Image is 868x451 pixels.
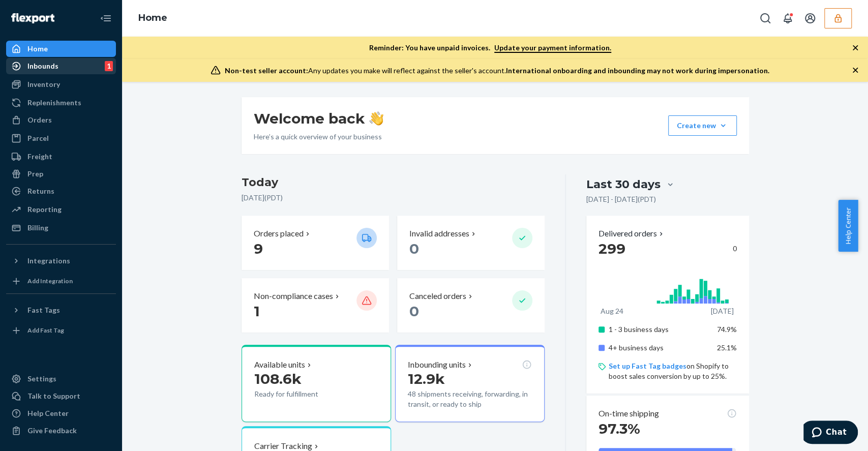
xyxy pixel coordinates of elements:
[27,256,70,266] div: Integrations
[598,408,659,419] p: On-time shipping
[27,79,60,89] div: Inventory
[717,325,737,334] span: 74.9%
[408,359,466,371] p: Inbounding units
[397,216,545,270] button: Invalid addresses 0
[6,201,116,218] a: Reporting
[838,200,858,252] button: Help Center
[598,420,640,437] span: 97.3%
[105,61,113,71] div: 1
[6,76,116,93] a: Inventory
[242,216,389,270] button: Orders placed 9
[6,58,116,74] a: Inbounds1
[225,66,308,75] span: Non-test seller account:
[6,41,116,57] a: Home
[6,112,116,128] a: Orders
[598,228,665,239] button: Delivered orders
[254,389,348,399] p: Ready for fulfillment
[369,43,611,53] p: Reminder: You have unpaid invoices.
[609,361,736,381] p: on Shopify to boost sales conversion by up to 25%.
[586,194,656,204] p: [DATE] - [DATE] ( PDT )
[609,362,686,370] a: Set up Fast Tag badges
[598,239,736,258] div: 0
[6,166,116,182] a: Prep
[6,423,116,439] button: Give Feedback
[27,98,81,108] div: Replenishments
[409,240,419,257] span: 0
[6,273,116,289] a: Add Integration
[409,290,466,302] p: Canceled orders
[254,359,305,371] p: Available units
[242,174,545,191] h3: Today
[27,61,58,71] div: Inbounds
[668,115,737,136] button: Create new
[254,132,383,142] p: Here’s a quick overview of your business
[254,290,333,302] p: Non-compliance cases
[27,374,56,384] div: Settings
[408,370,445,387] span: 12.9k
[254,109,383,128] h1: Welcome back
[6,405,116,422] a: Help Center
[506,66,769,75] span: International onboarding and inbounding may not work during impersonation.
[409,228,469,239] p: Invalid addresses
[408,389,532,409] p: 48 shipments receiving, forwarding, in transit, or ready to ship
[6,253,116,269] button: Integrations
[6,220,116,236] a: Billing
[27,115,52,125] div: Orders
[130,4,175,33] ol: breadcrumbs
[27,426,77,436] div: Give Feedback
[409,303,419,320] span: 0
[225,66,769,76] div: Any updates you make will reflect against the seller's account.
[27,391,80,401] div: Talk to Support
[601,306,623,316] p: Aug 24
[27,204,62,215] div: Reporting
[755,8,775,28] button: Open Search Box
[494,43,611,53] a: Update your payment information.
[27,305,60,315] div: Fast Tags
[96,8,116,28] button: Close Navigation
[242,345,391,422] button: Available units108.6kReady for fulfillment
[254,303,260,320] span: 1
[27,133,49,143] div: Parcel
[254,228,304,239] p: Orders placed
[6,388,116,404] button: Talk to Support
[6,183,116,199] a: Returns
[6,371,116,387] a: Settings
[242,278,389,333] button: Non-compliance cases 1
[27,223,48,233] div: Billing
[395,345,545,422] button: Inbounding units12.9k48 shipments receiving, forwarding, in transit, or ready to ship
[6,322,116,339] a: Add Fast Tag
[717,343,737,352] span: 25.1%
[27,186,54,196] div: Returns
[27,408,69,418] div: Help Center
[254,370,302,387] span: 108.6k
[6,95,116,111] a: Replenishments
[254,240,263,257] span: 9
[27,326,64,335] div: Add Fast Tag
[609,324,709,335] p: 1 - 3 business days
[27,169,43,179] div: Prep
[11,13,54,23] img: Flexport logo
[6,302,116,318] button: Fast Tags
[6,130,116,146] a: Parcel
[6,148,116,165] a: Freight
[711,306,734,316] p: [DATE]
[586,176,661,192] div: Last 30 days
[27,44,48,54] div: Home
[27,152,52,162] div: Freight
[609,343,709,353] p: 4+ business days
[803,420,858,446] iframe: Opens a widget where you can chat to one of our agents
[598,240,625,257] span: 299
[800,8,820,28] button: Open account menu
[369,111,383,126] img: hand-wave emoji
[242,193,545,203] p: [DATE] ( PDT )
[397,278,545,333] button: Canceled orders 0
[138,12,167,23] a: Home
[27,277,73,285] div: Add Integration
[777,8,798,28] button: Open notifications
